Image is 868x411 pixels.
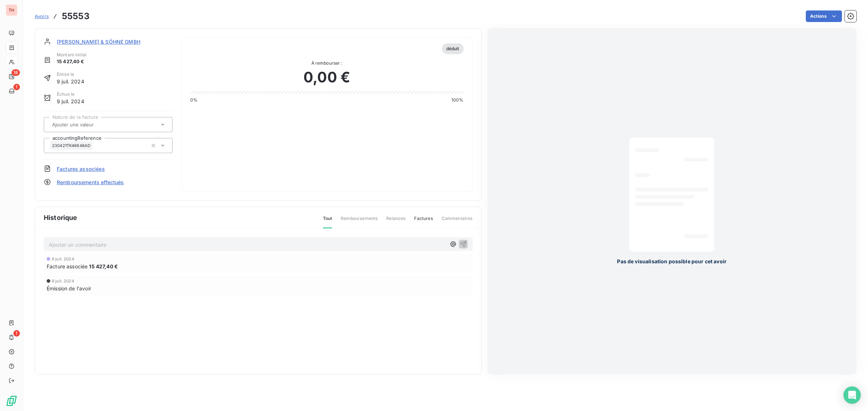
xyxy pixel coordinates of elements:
[414,215,433,228] span: Factures
[617,258,727,265] span: Pas de visualisation possible pour cet avoir
[57,91,84,98] span: Échue le
[57,98,84,105] span: 9 juil. 2024
[47,263,88,270] span: Facture associée
[57,71,84,78] span: Émise le
[442,215,473,228] span: Commentaires
[57,38,140,46] span: [PERSON_NAME] & SÖHNE GMBH
[13,330,20,337] span: 1
[190,97,197,103] span: 0%
[52,257,74,261] span: 9 juil. 2024
[57,52,86,58] span: Montant initial
[57,78,84,85] span: 9 juil. 2024
[843,386,861,404] div: Open Intercom Messenger
[451,97,464,103] span: 100%
[6,395,17,407] img: Logo LeanPay
[47,285,91,292] span: Émission de l'avoir
[44,213,77,222] span: Historique
[386,215,405,228] span: Relances
[341,215,378,228] span: Remboursements
[13,84,20,90] span: 1
[51,121,124,128] input: Ajouter une valeur
[442,43,464,54] span: déduit
[303,66,350,88] span: 0,00 €
[35,13,49,19] span: Avoirs
[52,143,90,148] span: 230421TK46648AD
[35,13,49,20] a: Avoirs
[190,60,464,66] span: À rembourser :
[12,69,20,76] span: 18
[62,10,90,23] h3: 55553
[57,165,105,173] span: Factures associées
[57,58,86,65] span: 15 427,40 €
[6,4,17,16] div: TH
[806,10,842,22] button: Actions
[57,178,124,186] span: Remboursements effectués
[89,263,118,270] span: 15 427,40 €
[52,279,74,283] span: 9 juil. 2024
[323,215,332,228] span: Tout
